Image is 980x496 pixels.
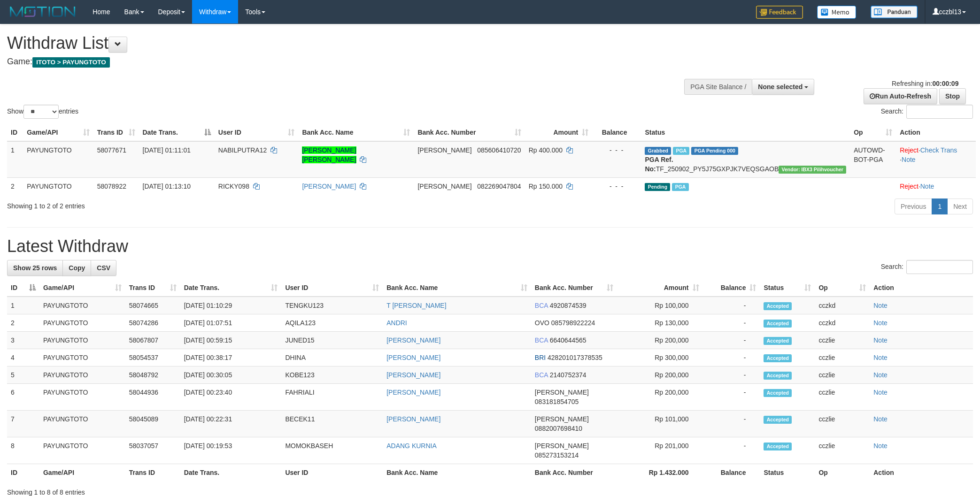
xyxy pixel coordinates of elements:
[386,415,440,423] a: [PERSON_NAME]
[764,302,792,310] span: Accepted
[180,332,282,349] td: [DATE] 00:59:15
[535,336,548,344] span: BCA
[760,279,815,297] th: Status: activate to sort column ascending
[7,141,23,178] td: 1
[535,442,589,450] span: [PERSON_NAME]
[758,83,803,91] span: None selected
[645,147,671,155] span: Grabbed
[125,366,180,384] td: 58048792
[535,425,582,432] span: Copy 0882007698410 to clipboard
[529,146,563,154] span: Rp 400.000
[7,237,973,256] h1: Latest Withdraw
[281,349,383,366] td: DHINA
[39,437,125,464] td: PAYUNGTOTO
[703,297,760,314] td: -
[896,124,976,141] th: Action
[69,264,85,272] span: Copy
[386,319,407,327] a: ANDRI
[180,411,282,437] td: [DATE] 00:22:31
[815,297,870,314] td: cczkd
[281,411,383,437] td: BECEK11
[125,384,180,411] td: 58044936
[906,260,973,274] input: Search:
[815,464,870,481] th: Op
[23,105,59,119] select: Showentries
[39,279,125,297] th: Game/API: activate to sort column ascending
[383,464,531,481] th: Bank Acc. Name
[617,332,703,349] td: Rp 200,000
[529,183,563,190] span: Rp 150.000
[764,320,792,328] span: Accepted
[302,146,356,163] a: [PERSON_NAME] [PERSON_NAME]
[815,437,870,464] td: cczlie
[23,141,93,178] td: PAYUNGTOTO
[7,5,78,19] img: MOTION_logo.png
[39,332,125,349] td: PAYUNGTOTO
[617,279,703,297] th: Amount: activate to sort column ascending
[93,124,139,141] th: Trans ID: activate to sort column ascending
[906,105,973,119] input: Search:
[645,156,673,173] b: PGA Ref. No:
[139,124,215,141] th: Date Trans.: activate to sort column descending
[7,349,39,366] td: 4
[902,156,916,163] a: Note
[125,349,180,366] td: 58054537
[180,349,282,366] td: [DATE] 00:38:17
[477,146,521,154] span: Copy 085606410720 to clipboard
[535,451,579,459] span: Copy 085273153214 to clipboard
[125,314,180,332] td: 58074286
[180,366,282,384] td: [DATE] 00:30:05
[7,279,39,297] th: ID: activate to sort column descending
[900,146,918,154] a: Reject
[32,57,110,68] span: ITOTO > PAYUNGTOTO
[596,182,637,191] div: - - -
[864,88,937,104] a: Run Auto-Refresh
[617,464,703,481] th: Rp 1.432.000
[672,183,688,191] span: Marked by cczkd
[548,354,602,361] span: Copy 428201017378535 to clipboard
[815,349,870,366] td: cczlie
[180,437,282,464] td: [DATE] 00:19:53
[417,146,471,154] span: [PERSON_NAME]
[23,124,93,141] th: Game/API: activate to sort column ascending
[815,314,870,332] td: cczkd
[386,336,440,344] a: [PERSON_NAME]
[617,314,703,332] td: Rp 130,000
[414,124,525,141] th: Bank Acc. Number: activate to sort column ascending
[617,349,703,366] td: Rp 300,000
[535,398,579,405] span: Copy 083181854705 to clipboard
[39,349,125,366] td: PAYUNGTOTO
[7,384,39,411] td: 6
[760,464,815,481] th: Status
[703,437,760,464] td: -
[873,442,887,450] a: Note
[850,124,896,141] th: Op: activate to sort column ascending
[617,384,703,411] td: Rp 200,000
[180,314,282,332] td: [DATE] 01:07:51
[892,80,958,87] span: Refreshing in:
[531,464,617,481] th: Bank Acc. Number
[386,302,446,309] a: T [PERSON_NAME]
[817,6,857,19] img: Button%20Memo.svg
[764,354,792,362] span: Accepted
[870,464,973,481] th: Action
[7,177,23,195] td: 2
[417,183,471,190] span: [PERSON_NAME]
[617,366,703,384] td: Rp 200,000
[535,415,589,423] span: [PERSON_NAME]
[873,336,887,344] a: Note
[873,389,887,396] a: Note
[815,366,870,384] td: cczlie
[779,166,846,174] span: Vendor URL: https://payment5.1velocity.biz
[764,372,792,380] span: Accepted
[39,411,125,437] td: PAYUNGTOTO
[641,141,850,178] td: TF_250902_PY5J75GXPJK7VEQSGAOB
[125,464,180,481] th: Trans ID
[535,389,589,396] span: [PERSON_NAME]
[97,264,110,272] span: CSV
[125,332,180,349] td: 58067807
[932,198,948,214] a: 1
[218,146,267,154] span: NABILPUTRA12
[39,464,125,481] th: Game/API
[703,384,760,411] td: -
